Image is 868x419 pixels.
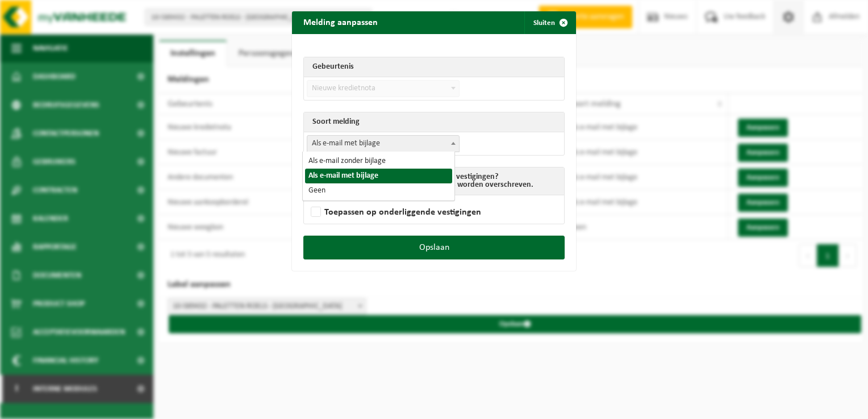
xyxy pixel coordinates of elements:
li: Als e-mail met bijlage [305,169,452,183]
label: Toepassen op onderliggende vestigingen [308,204,481,221]
li: Als e-mail zonder bijlage [305,154,452,169]
span: Nieuwe kredietnota [307,81,459,97]
h2: Melding aanpassen [292,11,389,33]
span: Als e-mail met bijlage [307,136,459,152]
th: Soort melding [304,112,564,132]
span: Nieuwe kredietnota [307,80,460,97]
li: Geen [305,183,452,198]
th: Gebeurtenis [304,57,564,77]
button: Opslaan [303,236,565,259]
button: Sluiten [524,11,575,34]
span: Als e-mail met bijlage [307,135,460,152]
